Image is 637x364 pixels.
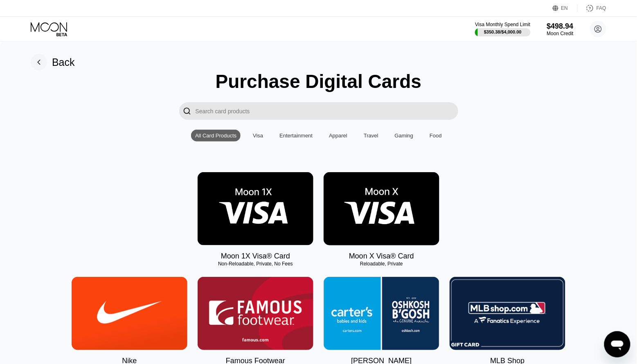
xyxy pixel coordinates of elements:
[547,31,574,36] div: Moon Credit
[198,261,313,267] div: Non-Reloadable, Private, No Fees
[183,106,191,116] div: 
[179,102,196,120] div: 
[578,4,606,12] div: FAQ
[191,130,241,142] div: All Card Products
[249,130,267,142] div: Visa
[324,261,439,267] div: Reloadable, Private
[275,130,317,142] div: Entertainment
[52,56,75,68] div: Back
[561,5,568,11] div: EN
[553,4,578,12] div: EN
[279,133,313,139] div: Entertainment
[547,22,574,36] div: $498.94Moon Credit
[425,130,446,142] div: Food
[475,22,530,27] div: Visa Monthly Spend Limit
[360,130,383,142] div: Travel
[195,133,236,139] div: All Card Products
[395,133,414,139] div: Gaming
[391,130,418,142] div: Gaming
[216,70,422,92] div: Purchase Digital Cards
[329,133,347,139] div: Apparel
[253,133,263,139] div: Visa
[364,133,378,139] div: Travel
[484,29,522,34] div: $350.38 / $4,000.00
[596,5,606,11] div: FAQ
[475,22,530,36] div: Visa Monthly Spend Limit$350.38/$4,000.00
[547,22,574,31] div: $498.94
[604,331,630,357] iframe: Кнопка запуска окна обмена сообщениями
[221,252,290,261] div: Moon 1X Visa® Card
[349,252,414,261] div: Moon X Visa® Card
[196,102,458,120] input: Search card products
[430,133,442,139] div: Food
[31,54,75,70] div: Back
[325,130,351,142] div: Apparel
